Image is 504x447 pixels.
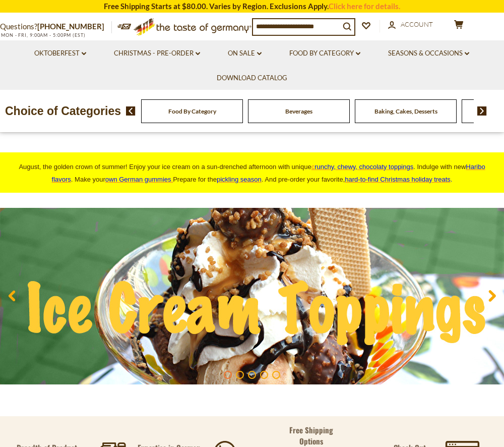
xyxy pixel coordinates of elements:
a: own German gummies. [105,176,173,183]
span: runchy, chewy, chocolaty toppings [314,163,413,171]
a: Seasons & Occasions [388,48,469,59]
a: pickling season [217,176,262,183]
a: On Sale [228,48,262,59]
span: Account [401,20,433,28]
a: Baking, Cakes, Desserts [374,107,437,115]
a: Account [388,19,433,30]
img: previous arrow [126,106,136,116]
a: Food By Category [168,107,216,115]
a: Haribo flavors [52,163,485,183]
a: Christmas - PRE-ORDER [114,48,200,59]
a: Beverages [285,107,312,115]
span: own German gummies [105,176,171,183]
a: Oktoberfest [34,48,86,59]
p: Free Shipping Options [278,424,344,446]
span: August, the golden crown of summer! Enjoy your ice cream on a sun-drenched afternoon with unique ... [19,163,485,183]
a: Food By Category [289,48,360,59]
a: hard-to-find Christmas holiday treats [345,176,451,183]
img: next arrow [477,106,487,116]
a: [PHONE_NUMBER] [37,22,104,31]
a: Click here for details. [329,2,400,11]
span: . [345,176,452,183]
a: Download Catalog [217,73,287,84]
a: crunchy, chewy, chocolaty toppings [311,163,414,171]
